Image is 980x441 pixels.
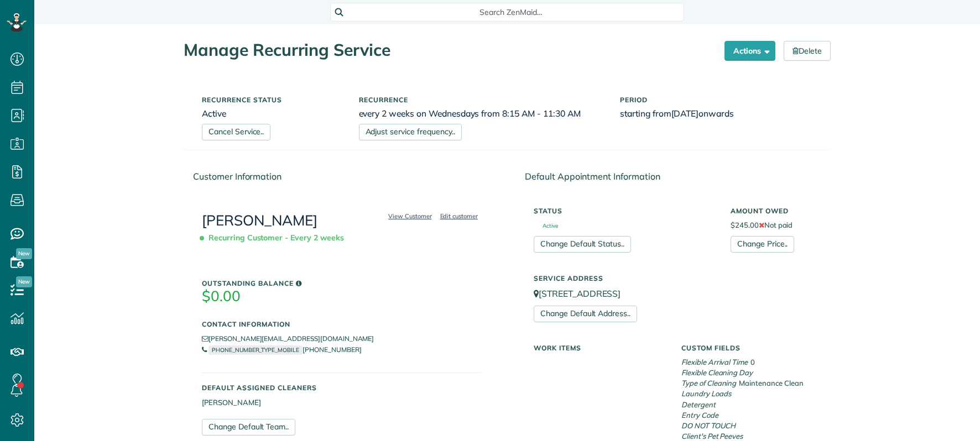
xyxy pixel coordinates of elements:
[534,207,714,214] h5: Status
[16,276,32,287] span: New
[671,108,699,119] span: [DATE]
[534,223,558,229] span: Active
[202,384,481,391] h5: Default Assigned Cleaners
[202,321,481,328] h5: Contact Information
[385,211,435,221] a: View Customer
[202,96,342,103] h5: Recurrence status
[750,358,755,366] span: 0
[681,389,731,398] em: Laundry Loads
[620,109,812,118] h6: starting from onwards
[681,379,736,387] em: Type of Cleaning
[681,421,736,430] em: DO NOT TOUCH
[202,419,295,435] a: Change Default Team..
[202,124,270,140] a: Cancel Service..
[202,333,481,344] li: [PERSON_NAME][EMAIL_ADDRESS][DOMAIN_NAME]
[359,96,604,103] h5: Recurrence
[739,379,803,387] span: Maintenance Clean
[437,211,482,221] a: Edit customer
[202,228,348,248] span: Recurring Customer - Every 2 weeks
[534,236,631,253] a: Change Default Status..
[681,432,743,440] em: Client's Pet Peeves
[681,344,812,351] h5: Custom Fields
[184,41,716,59] h1: Manage Recurring Service
[184,161,499,192] div: Customer Information
[534,287,812,300] p: [STREET_ADDRESS]
[731,207,812,214] h5: Amount Owed
[534,344,665,351] h5: Work Items
[681,368,753,377] em: Flexible Cleaning Day
[202,397,481,408] li: [PERSON_NAME]
[731,236,794,253] a: Change Price..
[516,161,830,192] div: Default Appointment Information
[202,345,361,354] a: PHONE_NUMBER_TYPE_MOBILE[PHONE_NUMBER]
[208,345,303,355] small: PHONE_NUMBER_TYPE_MOBILE
[359,109,604,118] h6: every 2 weeks on Wednesdays from 8:15 AM - 11:30 AM
[202,280,481,287] h5: Outstanding Balance
[202,211,317,229] a: [PERSON_NAME]
[16,248,32,259] span: New
[202,288,481,305] h3: $0.00
[620,96,812,103] h5: Period
[681,358,748,366] em: Flexible Arrival Time
[681,411,718,419] em: Entry Code
[724,41,775,61] button: Actions
[784,41,831,61] a: Delete
[534,306,637,322] a: Change Default Address..
[681,400,716,409] em: Detergent
[202,109,342,118] h6: Active
[359,124,462,140] a: Adjust service frequency..
[534,275,812,282] h5: Service Address
[722,202,821,253] div: $245.00 Not paid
